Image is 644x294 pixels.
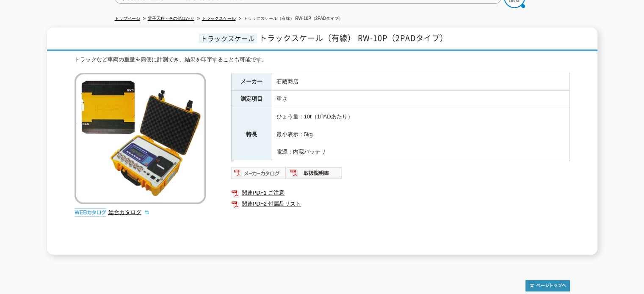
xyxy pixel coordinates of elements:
[231,172,287,178] a: メーカーカタログ
[108,209,150,215] a: 総合カタログ
[287,172,342,178] a: 取扱説明書
[202,16,236,21] a: トラックスケール
[231,198,570,209] a: 関連PDF2 付属品リスト
[272,73,569,91] td: 石蔵商店
[237,14,343,23] li: トラックスケール（有線） RW-10P（2PADタイプ）
[148,16,194,21] a: 電子天秤・その他はかり
[75,208,106,217] img: webカタログ
[259,32,448,44] span: トラックスケール（有線） RW-10P（2PADタイプ）
[199,33,257,43] span: トラックスケール
[525,280,570,291] img: トップページへ
[75,55,570,64] div: トラックなど車両の重量を簡便に計測でき、結果を印字することも可能です。
[272,108,569,161] td: ひょう量：10t（1PADあたり） 最小表示：5kg 電源：内蔵バッテリ
[231,166,287,180] img: メーカーカタログ
[231,108,272,161] th: 特長
[75,73,206,204] img: トラックスケール（有線） RW-10P（2PADタイプ）
[231,187,570,198] a: 関連PDF1 ご注意
[287,166,342,180] img: 取扱説明書
[272,91,569,108] td: 重さ
[231,73,272,91] th: メーカー
[115,16,140,21] a: トップページ
[231,91,272,108] th: 測定項目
